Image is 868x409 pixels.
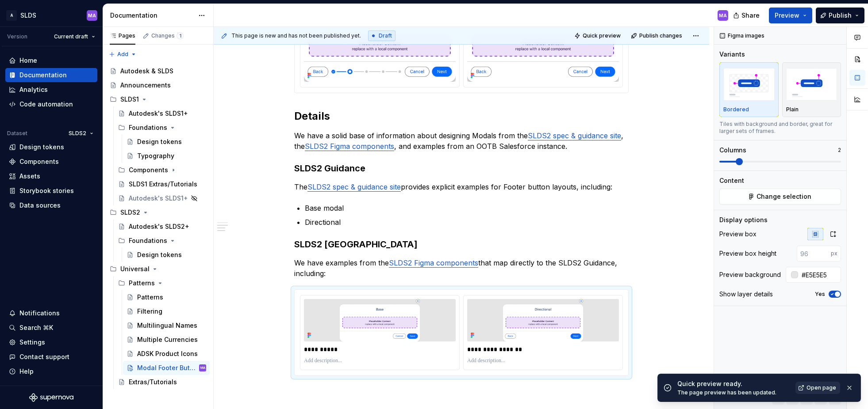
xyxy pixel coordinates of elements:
div: Storybook stories [19,186,74,195]
span: SLDS2 [69,130,86,137]
button: Publish changes [628,30,686,42]
div: The page preview has been updated. [677,389,790,396]
button: Notifications [5,306,97,320]
div: Foundations [115,234,210,248]
div: Variants [719,50,745,59]
div: Documentation [110,11,194,20]
div: Home [19,56,37,65]
span: Quick preview [583,32,621,39]
div: MA [719,12,727,19]
div: Announcements [120,81,171,90]
a: Multiple Currencies [123,333,210,347]
button: SLDS2 [65,127,97,140]
div: SLDS1 [106,92,210,106]
p: The provides explicit examples for Footer button layouts, including: [294,182,629,192]
button: Change selection [719,189,841,204]
div: Patterns [137,293,163,302]
div: Design tokens [137,250,182,259]
div: Assets [19,172,40,181]
span: Publish [829,11,852,20]
div: Data sources [19,201,61,210]
div: MA [88,12,96,19]
a: SLDS1 Extras/Tutorials [115,177,210,191]
div: ADSK Product Icons [137,349,198,358]
div: Foundations [115,121,210,135]
a: ADSK Product Icons [123,347,210,361]
a: Autodesk's SLDS1+ [115,191,210,205]
span: Draft [379,32,392,39]
div: Autodesk's SLDS1+ [129,109,188,118]
div: Design tokens [19,143,64,151]
a: Announcements [106,78,210,92]
div: Preview box [719,230,757,239]
a: Storybook stories [5,184,97,198]
p: We have examples from the that map directly to the SLDS2 Guidance, including: [294,258,629,279]
a: SLDS2 spec & guidance site [528,131,621,140]
div: Foundations [129,236,167,245]
button: Quick preview [572,30,625,42]
a: SLDS2 Figma components [389,258,478,267]
a: Autodesk & SLDS [106,64,210,78]
div: Quick preview ready. [677,379,790,388]
div: Components [129,166,168,174]
button: placeholderBordered [719,62,779,117]
div: Version [7,33,27,40]
a: Extras/Tutorials [115,375,210,389]
a: Autodesk's SLDS2+ [115,220,210,234]
a: Assets [5,169,97,183]
div: Patterns [129,279,155,288]
div: Extras/Tutorials [129,378,177,386]
button: Search ⌘K [5,321,97,335]
div: Analytics [19,85,48,94]
div: Typography [137,151,174,160]
button: ASLDSMA [2,6,101,25]
div: Universal [106,262,210,276]
div: Multilingual Names [137,321,197,330]
p: Directional [305,217,629,227]
a: Design tokens [5,140,97,154]
input: Auto [798,267,841,283]
div: Autodesk & SLDS [120,67,173,76]
svg: Supernova Logo [29,393,73,402]
a: Autodesk's SLDS1+ [115,106,210,121]
button: Add [106,48,139,61]
a: Documentation [5,68,97,82]
div: A [6,10,17,21]
span: Add [117,51,128,58]
div: Pages [110,32,135,39]
div: Show layer details [719,290,773,299]
h2: Details [294,109,629,123]
div: Notifications [19,309,60,318]
div: Settings [19,338,45,347]
div: Components [115,163,210,177]
button: Contact support [5,350,97,364]
a: Home [5,53,97,68]
div: Foundations [129,123,167,132]
div: Dataset [7,130,27,137]
div: Patterns [115,276,210,290]
div: Modal Footer Buttons [137,364,197,372]
label: Yes [815,291,825,298]
a: Code automation [5,97,97,111]
div: Design tokens [137,137,182,146]
a: Filtering [123,304,210,318]
a: Open page [795,382,840,394]
div: Changes [151,32,184,39]
div: MA [200,364,205,372]
button: Help [5,364,97,379]
div: Autodesk's SLDS2+ [129,222,189,231]
h3: SLDS2 [GEOGRAPHIC_DATA] [294,238,629,250]
span: Publish changes [639,32,682,39]
div: Preview box height [719,249,776,258]
span: Share [741,11,760,20]
div: Preview background [719,270,781,279]
div: Autodesk's SLDS1+ [129,194,188,203]
a: Modal Footer ButtonsMA [123,361,210,375]
div: SLDS1 Extras/Tutorials [129,180,197,189]
div: Contact support [19,352,69,361]
div: Documentation [19,71,67,80]
div: Universal [120,265,150,273]
div: Columns [719,146,746,155]
span: Preview [775,11,799,20]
